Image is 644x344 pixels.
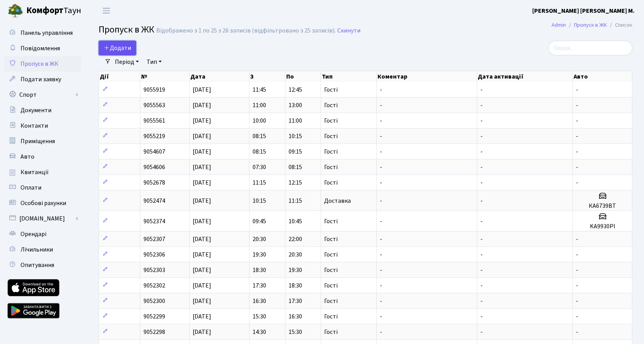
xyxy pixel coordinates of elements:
span: [DATE] [193,163,211,171]
span: Пропуск в ЖК [20,60,58,68]
span: Орендарі [20,230,46,238]
span: [DATE] [193,116,211,125]
span: 13:00 [289,101,302,110]
th: З [249,71,285,82]
span: [DATE] [193,328,211,336]
span: 9055219 [143,132,165,140]
a: Додати [99,41,136,55]
span: Гості [324,282,338,289]
span: 10:00 [253,116,266,125]
span: - [380,312,382,321]
span: Доставка [324,198,351,204]
a: Подати заявку [4,72,81,87]
span: Гості [324,236,338,242]
h5: KA9930PI [576,223,629,230]
th: № [140,71,190,82]
span: - [576,178,578,187]
span: - [576,266,578,274]
a: Оплати [4,180,81,195]
a: Скинути [337,27,360,34]
span: - [480,163,483,171]
span: Лічильники [20,245,53,254]
span: - [380,116,382,125]
span: - [480,328,483,336]
span: Гості [324,102,338,108]
li: Список [607,21,632,29]
span: [DATE] [193,217,211,226]
span: 10:45 [289,217,302,226]
a: Авто [4,149,81,164]
span: 10:15 [253,197,266,205]
span: 11:00 [253,101,266,110]
span: [DATE] [193,250,211,259]
span: - [380,235,382,243]
a: Панель управління [4,25,81,41]
span: 9055919 [143,86,165,94]
span: 9052474 [143,197,165,205]
h5: КА6739ВТ [576,202,629,210]
span: - [480,281,483,290]
span: - [380,281,382,290]
span: 10:15 [289,132,302,140]
span: - [480,147,483,156]
span: [DATE] [193,197,211,205]
span: [DATE] [193,266,211,274]
a: Контакти [4,118,81,133]
span: Квитанції [20,168,49,176]
span: Пропуск в ЖК [99,23,154,36]
span: [DATE] [193,132,211,140]
span: Гості [324,218,338,224]
span: Гості [324,298,338,304]
span: 12:15 [289,178,302,187]
span: - [576,163,578,171]
span: 12:45 [289,86,302,94]
span: Гості [324,252,338,258]
span: - [380,250,382,259]
span: - [480,266,483,274]
span: 09:15 [289,147,302,156]
span: 19:30 [253,250,266,259]
span: 9055563 [143,101,165,110]
span: - [480,312,483,321]
span: 9054607 [143,147,165,156]
span: Гості [324,329,338,335]
a: Квитанції [4,164,81,180]
span: 9052302 [143,281,165,290]
a: Тип [143,55,165,68]
span: [DATE] [193,86,211,94]
span: - [380,266,382,274]
span: - [480,132,483,140]
span: - [380,101,382,110]
span: Повідомлення [20,44,60,53]
span: 9052306 [143,250,165,259]
span: - [576,116,578,125]
span: - [480,101,483,110]
a: Період [112,55,142,68]
a: Admin [552,21,566,29]
span: - [480,178,483,187]
a: Опитування [4,257,81,273]
span: 16:30 [289,312,302,321]
span: 9052298 [143,328,165,336]
span: Оплати [20,183,41,192]
span: 9052374 [143,217,165,226]
th: По [285,71,321,82]
b: [PERSON_NAME] [PERSON_NAME] М. [532,7,635,15]
button: Переключити навігацію [97,4,116,17]
span: [DATE] [193,297,211,305]
span: 15:30 [289,328,302,336]
span: 14:30 [253,328,266,336]
span: - [480,235,483,243]
span: 9052299 [143,312,165,321]
a: Особові рахунки [4,195,81,211]
th: Авто [573,71,632,82]
input: Пошук... [548,41,632,55]
span: 08:15 [253,147,266,156]
span: 20:30 [253,235,266,243]
span: 20:30 [289,250,302,259]
span: 9052303 [143,266,165,274]
span: Опитування [20,261,54,269]
span: [DATE] [193,178,211,187]
span: - [576,132,578,140]
span: - [480,297,483,305]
